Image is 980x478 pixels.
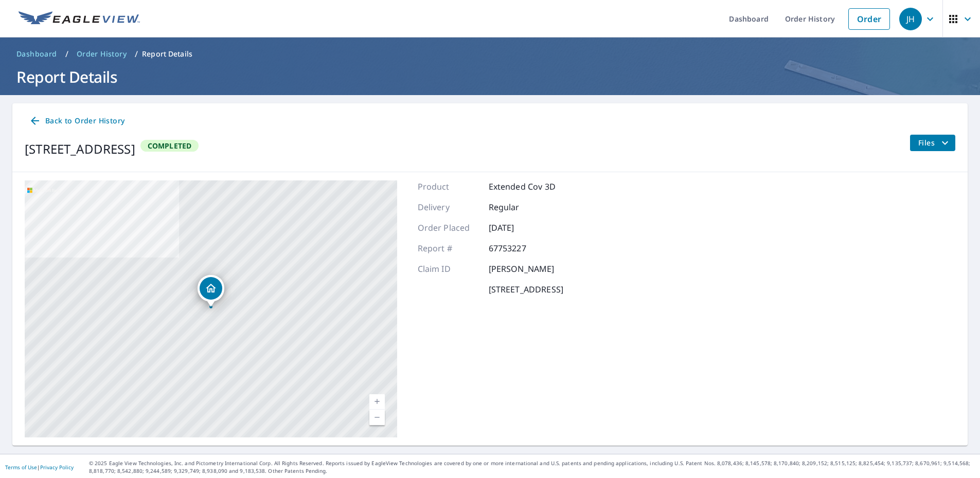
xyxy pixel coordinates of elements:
[918,137,951,149] span: Files
[16,49,57,59] span: Dashboard
[369,394,385,410] a: Current Level 17, Zoom In
[12,46,61,62] a: Dashboard
[65,48,68,60] li: /
[25,112,129,131] a: Back to Order History
[135,48,138,60] li: /
[12,46,968,62] nav: breadcrumb
[418,222,479,234] p: Order Placed
[12,66,968,87] h1: Report Details
[77,49,127,59] span: Order History
[5,464,37,471] a: Terms of Use
[40,464,74,471] a: Privacy Policy
[5,464,74,470] p: |
[29,115,124,127] span: Back to Order History
[418,242,479,254] p: Report #
[25,140,135,158] div: [STREET_ADDRESS]
[489,222,550,234] p: [DATE]
[489,242,550,254] p: 67753227
[418,201,479,213] p: Delivery
[899,8,922,30] div: JH
[418,263,479,275] p: Claim ID
[848,8,890,30] a: Order
[489,263,555,275] p: [PERSON_NAME]
[89,459,975,475] p: © 2025 Eagle View Technologies, Inc. and Pictometry International Corp. All Rights Reserved. Repo...
[489,180,556,193] p: Extended Cov 3D
[141,141,198,151] span: Completed
[418,180,479,193] p: Product
[19,11,140,27] img: EV Logo
[369,410,385,425] a: Current Level 17, Zoom Out
[489,201,550,213] p: Regular
[489,283,563,296] p: [STREET_ADDRESS]
[73,46,131,62] a: Order History
[142,49,192,59] p: Report Details
[198,275,224,307] div: Dropped pin, building 1, Residential property, 1404 Bramblewood Dr SE Huntsville, AL 35801
[910,135,955,151] button: filesDropdownBtn-67753227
